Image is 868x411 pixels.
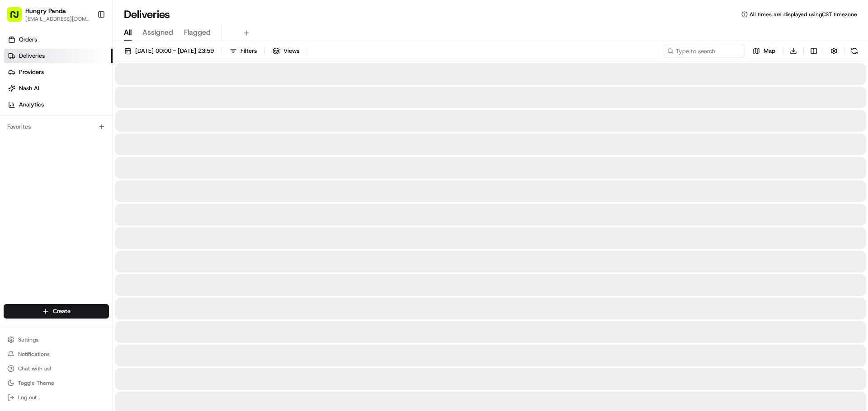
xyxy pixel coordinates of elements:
span: Settings [18,336,38,343]
span: Log out [18,394,37,401]
h1: Deliveries [124,7,170,22]
span: Map [764,47,775,55]
span: Deliveries [19,52,45,60]
span: Analytics [19,101,44,109]
button: Views [269,45,303,57]
span: Nash AI [19,84,39,92]
span: Providers [19,68,44,76]
button: Filters [226,45,261,57]
button: Settings [4,333,109,346]
button: Chat with us! [4,362,109,375]
div: Favorites [4,120,109,134]
span: Assigned [142,27,173,38]
span: [DATE] 00:00 - [DATE] 23:59 [135,47,214,55]
button: Map [749,45,779,57]
span: Views [283,47,299,55]
span: All times are displayed using CST timezone [750,11,857,18]
span: Filters [241,47,257,55]
button: Hungry Panda[EMAIL_ADDRESS][DOMAIN_NAME] [4,4,94,25]
span: Notifications [18,351,50,358]
input: Type to search [664,45,745,57]
a: Providers [4,65,113,79]
a: Analytics [4,97,113,112]
span: Orders [19,36,37,44]
button: Notifications [4,348,109,360]
a: Nash AI [4,81,113,96]
span: Flagged [184,27,211,38]
button: Refresh [848,45,861,57]
button: Log out [4,391,109,404]
button: [DATE] 00:00 - [DATE] 23:59 [120,45,218,57]
button: Create [4,304,109,319]
button: [EMAIL_ADDRESS][DOMAIN_NAME] [25,15,90,23]
a: Deliveries [4,49,113,63]
span: Toggle Theme [18,379,54,387]
button: Hungry Panda [25,6,66,15]
span: Chat with us! [18,365,51,372]
span: All [124,27,132,38]
span: Create [53,307,71,315]
button: Toggle Theme [4,377,109,389]
a: Orders [4,32,113,47]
